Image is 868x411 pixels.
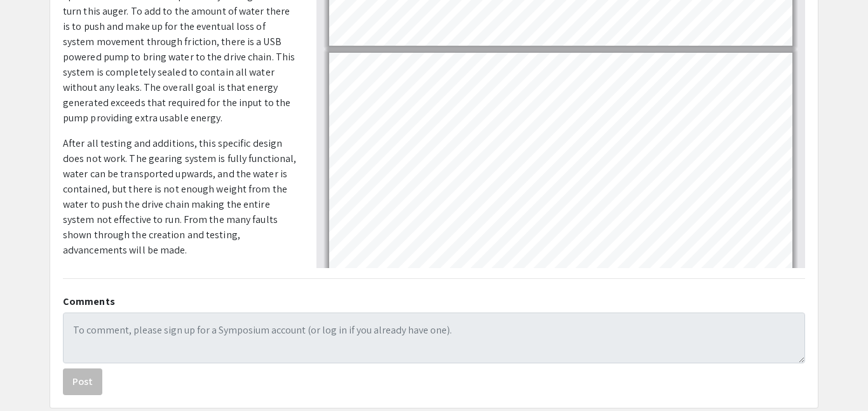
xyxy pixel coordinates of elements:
[63,137,296,257] span: After all testing and additions, this specific design does not work. The gearing system is fully ...
[10,354,54,401] iframe: Chat
[323,47,798,319] div: Page 2
[63,295,805,307] h2: Comments
[63,368,102,395] button: Post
